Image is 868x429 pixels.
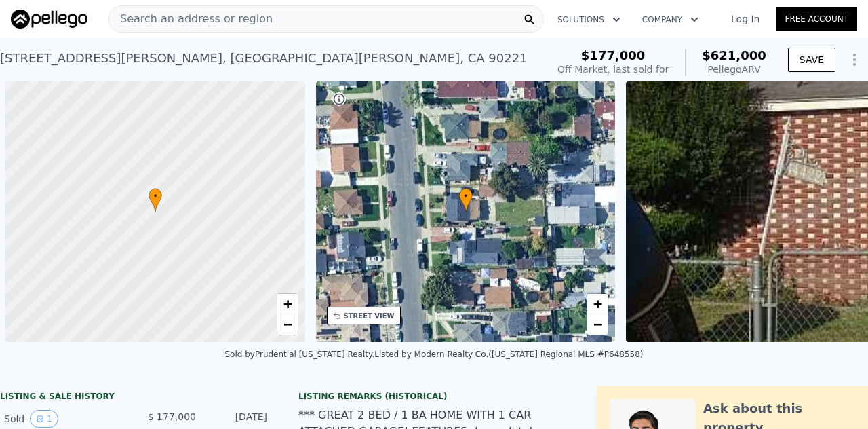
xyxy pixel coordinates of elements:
[4,410,125,428] div: Sold
[593,316,602,333] span: −
[344,311,395,321] div: STREET VIEW
[459,190,473,202] span: •
[283,316,292,333] span: −
[374,350,643,359] div: Listed by Modern Realty Co. ([US_STATE] Regional MLS #P648558)
[702,48,766,62] span: $621,000
[224,350,374,359] div: Sold by Prudential [US_STATE] Realty .
[11,10,87,29] img: Pellego
[149,188,162,212] div: •
[557,62,669,76] div: Off Market, last sold for
[776,7,857,31] a: Free Account
[283,295,292,312] span: +
[109,11,273,27] span: Search an address or region
[702,62,766,76] div: Pellego ARV
[587,314,608,335] a: Zoom out
[715,12,776,26] a: Log In
[149,190,162,202] span: •
[841,46,868,73] button: Show Options
[788,48,835,72] button: SAVE
[581,48,646,62] span: $177,000
[148,411,196,422] span: $ 177,000
[277,294,298,314] a: Zoom in
[298,391,570,402] div: Listing Remarks (Historical)
[631,7,709,32] button: Company
[593,295,602,312] span: +
[207,410,267,428] div: [DATE]
[587,294,608,314] a: Zoom in
[459,188,473,212] div: •
[30,410,58,428] button: View historical data
[547,7,631,32] button: Solutions
[277,314,298,335] a: Zoom out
